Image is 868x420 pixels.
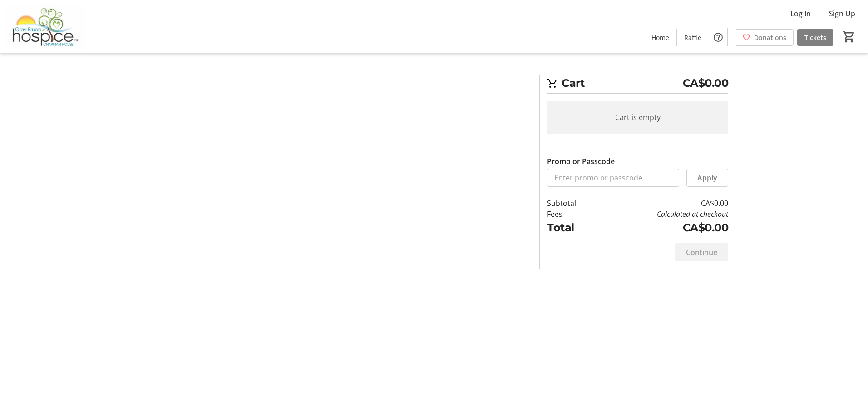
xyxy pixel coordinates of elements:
span: CA$0.00 [683,75,729,91]
td: CA$0.00 [600,220,728,236]
td: Calculated at checkout [600,209,728,220]
span: Donations [754,33,786,42]
div: Cart is empty [547,101,728,134]
td: CA$0.00 [600,198,728,209]
td: Subtotal [547,198,600,209]
span: Home [651,33,669,42]
span: Sign Up [829,8,855,19]
button: Log In [783,6,818,21]
button: Sign Up [822,6,863,21]
input: Enter promo or passcode [547,169,679,187]
a: Donations [735,29,794,46]
img: Grey Bruce Hospice's Logo [5,4,86,49]
a: Home [644,29,676,46]
h2: Cart [547,75,728,94]
button: Cart [841,29,857,45]
td: Total [547,220,600,236]
a: Raffle [677,29,709,46]
span: Raffle [684,33,701,42]
a: Tickets [797,29,833,46]
label: Promo or Passcode [547,156,615,167]
button: Apply [686,169,728,187]
span: Apply [697,172,717,183]
span: Log In [790,8,811,19]
span: Tickets [804,33,826,42]
td: Fees [547,209,600,220]
button: Help [709,28,727,46]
